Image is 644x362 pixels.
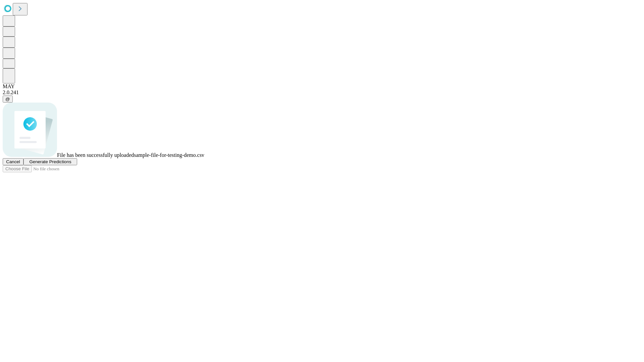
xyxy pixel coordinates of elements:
span: Cancel [6,159,20,164]
button: Generate Predictions [23,158,77,165]
span: sample-file-for-testing-demo.csv [134,152,204,158]
span: Generate Predictions [29,159,71,164]
div: MAY [3,83,641,89]
span: @ [5,97,10,102]
button: Cancel [3,158,23,165]
div: 2.0.241 [3,89,641,96]
span: File has been successfully uploaded [57,152,134,158]
button: @ [3,96,13,103]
